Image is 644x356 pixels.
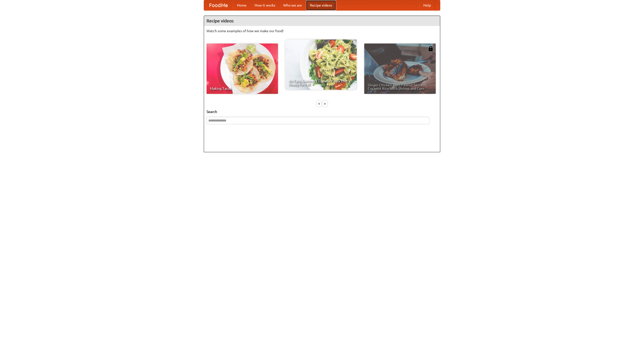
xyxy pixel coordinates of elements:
a: Home [233,0,251,10]
a: Help [419,0,435,10]
a: Who we are [279,0,306,10]
h4: Recipe videos [204,16,440,26]
h5: Search [207,109,437,114]
img: 483408.png [428,46,433,51]
a: Recipe videos [306,0,336,10]
a: An Easy, Summery Tomato Pasta That's Ready for Fall [285,39,357,90]
a: How it works [251,0,279,10]
span: Making Tacos [210,87,274,90]
a: FoodMe [204,0,233,10]
a: Making Tacos [207,44,278,94]
div: » [323,100,327,107]
div: « [317,100,321,107]
p: Watch some examples of how we make our food! [207,28,437,33]
span: An Easy, Summery Tomato Pasta That's Ready for Fall [289,79,353,86]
